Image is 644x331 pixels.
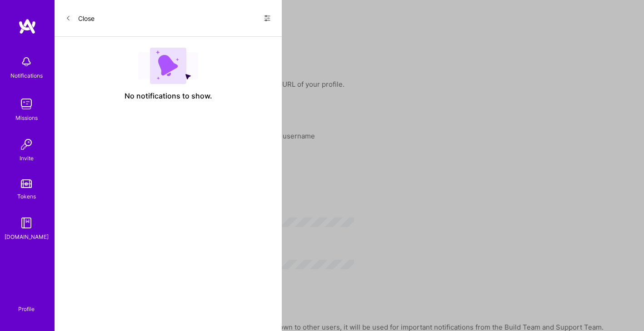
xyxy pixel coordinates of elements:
img: logo [18,18,36,35]
img: teamwork [17,95,35,113]
button: Close [65,11,95,25]
img: Invite [17,135,35,153]
img: tokens [21,179,32,188]
img: empty [138,48,198,84]
div: Missions [15,113,38,123]
div: Invite [20,153,34,163]
img: guide book [17,214,35,232]
div: [DOMAIN_NAME] [5,232,49,242]
div: Notifications [10,71,43,80]
img: bell [17,53,35,71]
div: Tokens [17,192,36,201]
div: Profile [18,304,35,313]
span: No notifications to show. [125,91,212,101]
